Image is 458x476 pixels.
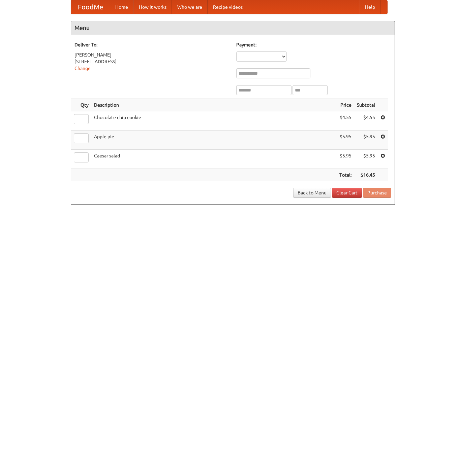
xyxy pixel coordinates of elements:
[74,58,230,65] div: [STREET_ADDRESS]
[337,111,354,131] td: $4.55
[74,51,230,58] div: [PERSON_NAME]
[337,169,354,181] th: Total:
[354,150,378,169] td: $5.95
[91,111,337,131] td: Chocolate chip cookie
[354,111,378,131] td: $4.55
[172,0,208,14] a: Who we are
[71,99,91,111] th: Qty
[354,169,378,181] th: $16.45
[332,188,362,198] a: Clear Cart
[293,188,331,198] a: Back to Menu
[354,99,378,111] th: Subtotal
[91,131,337,150] td: Apple pie
[74,66,91,71] a: Change
[363,188,391,198] button: Purchase
[91,99,337,111] th: Description
[337,131,354,150] td: $5.95
[337,99,354,111] th: Price
[133,0,172,14] a: How it works
[337,150,354,169] td: $5.95
[74,41,230,48] h5: Deliver To:
[236,41,391,48] h5: Payment:
[360,0,380,14] a: Help
[91,150,337,169] td: Caesar salad
[208,0,248,14] a: Recipe videos
[71,0,110,14] a: FoodMe
[110,0,133,14] a: Home
[71,21,395,35] h4: Menu
[354,131,378,150] td: $5.95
